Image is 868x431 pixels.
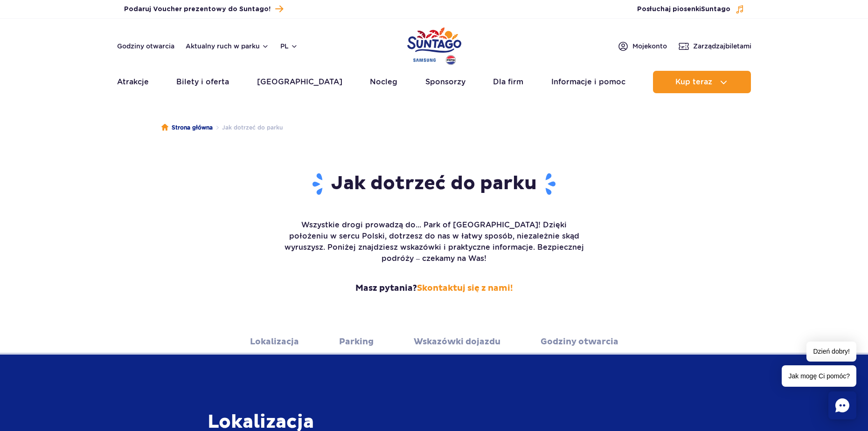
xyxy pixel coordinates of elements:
[675,78,712,86] span: Kup teraz
[417,283,513,294] a: Skontaktuj się z nami!
[782,365,856,387] span: Jak mogę Ci pomóc?
[117,41,174,51] a: Godziny otwarcia
[257,71,342,93] a: [GEOGRAPHIC_DATA]
[701,6,730,13] span: Suntago
[370,71,397,93] a: Nocleg
[186,42,269,50] button: Aktualny ruch w parku
[632,41,667,51] span: Moje konto
[637,5,744,14] button: Posłuchaj piosenkiSuntago
[693,41,751,51] span: Zarządzaj biletami
[493,71,523,93] a: Dla firm
[407,23,461,66] a: Park of Poland
[250,329,299,355] a: Lokalizacja
[414,329,500,355] a: Wskazówki dojazdu
[541,329,618,355] a: Godziny otwarcia
[806,342,856,362] span: Dzień dobry!
[176,71,229,93] a: Bilety i oferta
[339,329,374,355] a: Parking
[283,219,586,264] p: Wszystkie drogi prowadzą do... Park of [GEOGRAPHIC_DATA]! Dzięki położeniu w sercu Polski, dotrze...
[280,41,298,51] button: pl
[551,71,625,93] a: Informacje i pomoc
[124,5,271,14] span: Podaruj Voucher prezentowy do Suntago!
[637,5,730,14] span: Posłuchaj piosenki
[678,41,751,52] a: Zarządzajbiletami
[283,172,586,196] h1: Jak dotrzeć do parku
[161,123,213,132] a: Strona główna
[213,123,283,132] li: Jak dotrzeć do parku
[653,71,751,93] button: Kup teraz
[283,283,586,294] strong: Masz pytania?
[425,71,465,93] a: Sponsorzy
[124,3,283,15] a: Podaruj Voucher prezentowy do Suntago!
[117,71,149,93] a: Atrakcje
[618,41,667,52] a: Mojekonto
[828,391,856,419] div: Chat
